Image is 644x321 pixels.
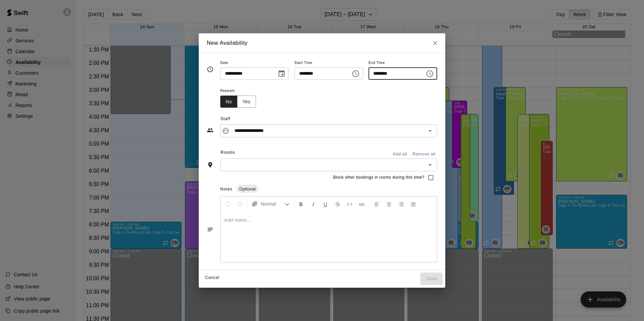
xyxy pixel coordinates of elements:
span: Optional [236,186,258,191]
h6: New Availability [207,39,248,47]
button: Add all [389,149,411,159]
button: Choose time, selected time is 3:30 PM [423,67,437,80]
button: Justify Align [408,198,419,210]
svg: Timing [207,66,214,73]
button: Undo [222,198,233,210]
button: Right Align [395,198,407,210]
span: Staff [221,114,437,124]
button: Yes [237,96,256,108]
button: Remove all [411,149,437,159]
button: Center Align [383,198,395,210]
button: Choose time, selected time is 3:00 PM [349,67,362,80]
button: Format Underline [320,198,331,210]
button: Redo [234,198,246,210]
button: Insert Code [344,198,355,210]
span: Rooms [221,150,235,155]
svg: Staff [207,127,214,134]
span: Block other bookings in rooms during this time? [333,174,424,181]
button: Choose date, selected date is Sep 19, 2025 [275,67,288,80]
button: Left Align [371,198,383,210]
span: Start Time [294,59,363,68]
button: Format Italics [308,198,319,210]
span: End Time [368,59,437,68]
svg: Notes [207,226,214,233]
span: Date [220,59,289,68]
div: outlined button group [220,96,256,108]
span: Normal [261,201,284,207]
button: Format Bold [295,198,307,210]
span: Repeats [220,86,261,96]
svg: Rooms [207,162,214,168]
button: No [220,96,237,108]
button: Insert Link [356,198,367,210]
button: Cancel [201,273,223,283]
button: Open [425,160,435,170]
button: Format Strikethrough [332,198,343,210]
button: Close [429,37,441,49]
button: Formatting Options [249,198,292,210]
span: Notes [220,187,232,191]
button: Open [425,126,435,136]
